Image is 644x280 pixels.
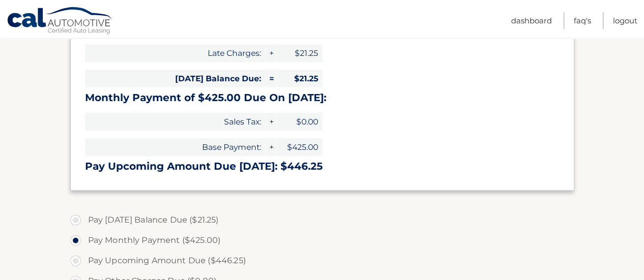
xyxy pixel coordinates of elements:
[85,70,265,87] span: [DATE] Balance Due:
[266,138,276,156] span: +
[574,12,591,29] a: FAQ's
[613,12,637,29] a: Logout
[511,12,552,29] a: Dashboard
[85,160,559,173] h3: Pay Upcoming Amount Due [DATE]: $446.25
[7,7,114,36] a: Cal Automotive
[70,230,574,251] label: Pay Monthly Payment ($425.00)
[85,91,559,104] h3: Monthly Payment of $425.00 Due On [DATE]:
[276,44,322,62] span: $21.25
[276,138,322,156] span: $425.00
[276,70,322,87] span: $21.25
[85,138,265,156] span: Base Payment:
[70,251,574,271] label: Pay Upcoming Amount Due ($446.25)
[85,113,265,131] span: Sales Tax:
[266,113,276,131] span: +
[266,44,276,62] span: +
[70,210,574,230] label: Pay [DATE] Balance Due ($21.25)
[266,70,276,87] span: =
[85,44,265,62] span: Late Charges:
[276,113,322,131] span: $0.00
